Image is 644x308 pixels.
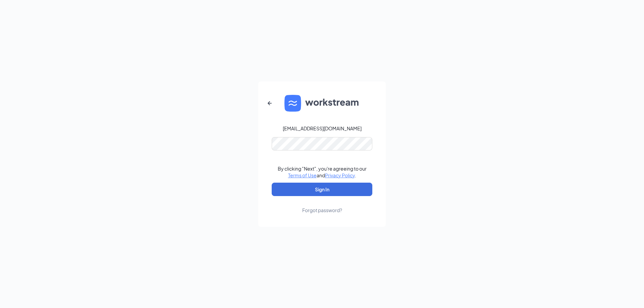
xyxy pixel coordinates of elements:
[302,196,342,213] a: Forgot password?
[278,165,367,179] div: By clicking "Next", you're agreeing to our and .
[325,172,355,178] a: Privacy Policy
[266,99,274,107] svg: ArrowLeftNew
[262,95,278,111] button: ArrowLeftNew
[302,207,342,213] div: Forgot password?
[283,125,362,132] div: [EMAIL_ADDRESS][DOMAIN_NAME]
[272,183,372,196] button: Sign In
[284,95,360,112] img: WS logo and Workstream text
[288,172,317,178] a: Terms of Use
